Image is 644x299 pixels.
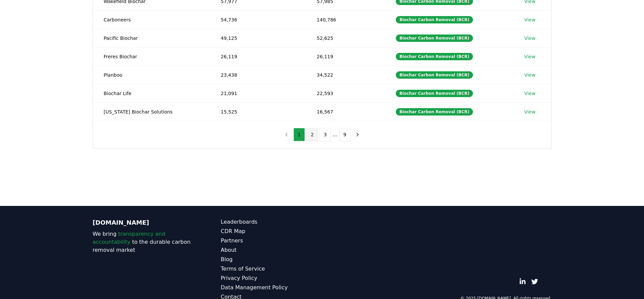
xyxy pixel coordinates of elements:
td: Biochar Life [93,84,210,102]
a: About [221,246,322,254]
div: Biochar Carbon Removal (BCR) [396,71,473,79]
p: [DOMAIN_NAME] [93,218,194,227]
a: Blog [221,255,322,264]
td: [US_STATE] Biochar Solutions [93,102,210,121]
button: 9 [339,128,351,141]
a: Terms of Service [221,265,322,273]
a: View [524,72,535,78]
button: 3 [319,128,331,141]
td: 15,525 [210,102,306,121]
td: 52,625 [306,29,385,47]
button: next page [352,128,363,141]
button: 2 [306,128,318,141]
td: 140,786 [306,10,385,29]
td: Carboneers [93,10,210,29]
div: Biochar Carbon Removal (BCR) [396,34,473,42]
td: 54,736 [210,10,306,29]
td: 49,125 [210,29,306,47]
td: 34,522 [306,66,385,84]
td: 23,438 [210,66,306,84]
td: 22,593 [306,84,385,102]
div: Biochar Carbon Removal (BCR) [396,53,473,60]
a: CDR Map [221,227,322,235]
td: Pacific Biochar [93,29,210,47]
div: Biochar Carbon Removal (BCR) [396,90,473,97]
div: Biochar Carbon Removal (BCR) [396,16,473,23]
div: Biochar Carbon Removal (BCR) [396,108,473,116]
a: View [524,108,535,115]
td: 26,119 [210,47,306,66]
button: 1 [293,128,305,141]
a: Twitter [531,278,538,285]
a: Data Management Policy [221,284,322,292]
li: ... [332,131,337,139]
td: 26,119 [306,47,385,66]
a: View [524,35,535,42]
a: Partners [221,237,322,245]
td: Planboo [93,66,210,84]
a: View [524,53,535,60]
td: 21,091 [210,84,306,102]
a: View [524,16,535,23]
span: transparency and accountability [93,231,165,245]
td: 16,567 [306,102,385,121]
a: Privacy Policy [221,274,322,282]
a: LinkedIn [519,278,526,285]
a: View [524,90,535,97]
p: We bring to the durable carbon removal market [93,230,194,254]
td: Freres Biochar [93,47,210,66]
a: Leaderboards [221,218,322,226]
